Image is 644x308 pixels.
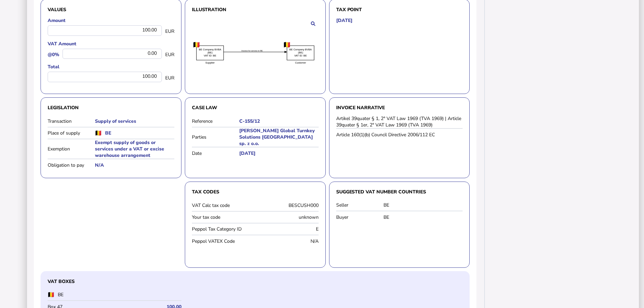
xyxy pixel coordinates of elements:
[192,189,319,195] h3: Tax Codes
[192,150,239,157] label: Date
[257,214,319,220] div: unknown
[48,146,95,152] label: Exemption
[95,139,174,159] h5: Exempt supply of goods or services under a VAT or excise warehouse arrangement
[241,50,263,52] textpath: Invoice for service in BE
[257,226,319,232] div: E
[336,189,463,195] h3: Suggested VAT number countries
[95,118,174,124] h5: Supply of services
[48,6,174,13] h3: Values
[48,17,174,24] label: Amount
[95,131,102,136] img: be.png
[289,48,312,51] text: BE Company BVBA
[48,104,174,111] h3: Legislation
[239,127,319,147] h5: [PERSON_NAME] Global Turnkey Solutions [GEOGRAPHIC_DATA] sp. z o.o.
[48,130,95,136] label: Place of supply
[336,115,463,128] div: Artikel 39quater § 1, 2° VAT Law 1969 (TVA 1969) | Article 39quater § 1er, 2° VAT Law 1969 (TVA 1...
[192,6,319,13] h3: Illustration
[48,41,174,47] label: VAT Amount
[336,202,383,208] label: Seller
[336,104,463,111] h3: Invoice narrative
[48,118,95,124] label: Transaction
[48,292,54,297] img: be.png
[48,72,162,82] div: 100.00
[298,51,303,54] text: (BE)
[192,104,319,111] h3: Case law
[239,150,319,157] h5: [DATE]
[336,132,463,138] div: Article 160(1)(b) Council Directive 2006/112 EC
[336,17,352,24] h5: [DATE]
[383,214,463,220] div: BE
[192,238,254,244] label: Peppol VATEX Code
[257,202,319,209] div: BESCUSH000
[239,118,319,124] h5: C-155/12
[48,25,162,36] div: 100.00
[48,162,95,168] label: Obligation to pay
[192,214,254,220] label: Your tax code
[295,62,306,65] text: Customer
[336,6,463,13] h3: Tax point
[48,278,463,284] h3: VAT Boxes
[95,162,174,168] h5: N/A
[58,291,129,298] label: BE
[165,51,174,58] span: EUR
[192,134,239,140] label: Parties
[63,49,162,59] div: 0.00
[165,28,174,34] span: EUR
[204,54,216,57] text: VAT ID: BE
[192,202,254,209] label: VAT Calc tax code
[105,130,111,136] h5: BE
[192,118,239,124] label: Reference
[199,48,221,51] text: BE Company BVBA
[165,75,174,81] span: EUR
[48,64,174,70] label: Total
[383,202,463,208] div: BE
[192,226,254,232] label: Peppol Tax Category ID
[48,51,59,58] label: @0%
[257,238,319,244] div: N/A
[205,62,215,65] text: Supplier
[294,54,307,57] text: VAT ID: BE
[207,51,213,54] text: (BE)
[336,214,383,220] label: Buyer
